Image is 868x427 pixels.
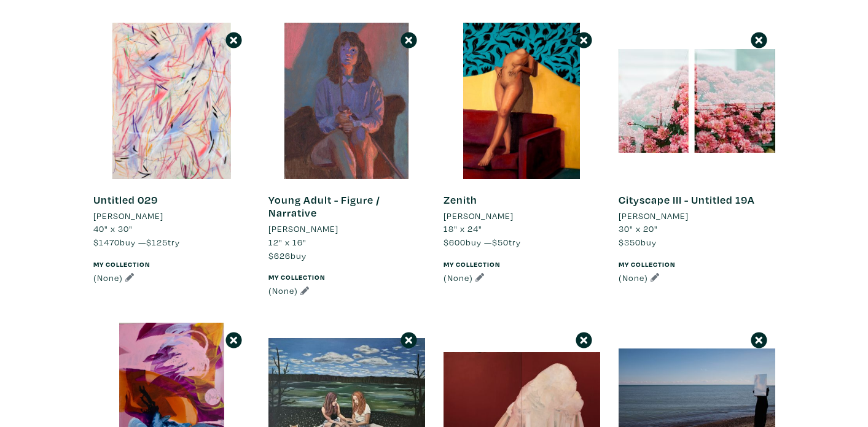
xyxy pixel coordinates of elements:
h6: My Collection [619,260,775,269]
h6: My Collection [444,260,600,269]
a: [PERSON_NAME] [444,209,600,223]
h6: My Collection [93,260,250,269]
span: (None) [268,285,298,296]
span: $50 [492,236,509,248]
span: (None) [444,272,473,283]
h6: My Collection [268,273,425,282]
li: [PERSON_NAME] [93,209,163,223]
span: buy — try [444,236,521,248]
a: Zenith [444,193,477,207]
a: Young Adult - Figure / Narrative [268,193,380,220]
a: [PERSON_NAME] [93,209,250,223]
li: [PERSON_NAME] [619,209,689,223]
span: buy [268,250,307,261]
span: $125 [146,236,168,248]
span: $350 [619,236,641,248]
span: 40" x 30" [93,223,133,234]
span: $626 [268,250,291,261]
span: (None) [93,272,123,283]
span: 12" x 16" [268,236,307,248]
span: $1470 [93,236,120,248]
span: buy — try [93,236,180,248]
a: [PERSON_NAME] [268,222,425,236]
li: [PERSON_NAME] [444,209,514,223]
span: $600 [444,236,466,248]
span: 18" x 24" [444,223,482,234]
a: Cityscape III - Untitled 19A [619,193,755,207]
span: (None) [619,272,648,283]
li: [PERSON_NAME] [268,222,338,236]
span: 30" x 20" [619,223,658,234]
a: [PERSON_NAME] [619,209,775,223]
span: buy [619,236,657,248]
a: Untitled 029 [93,193,158,207]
